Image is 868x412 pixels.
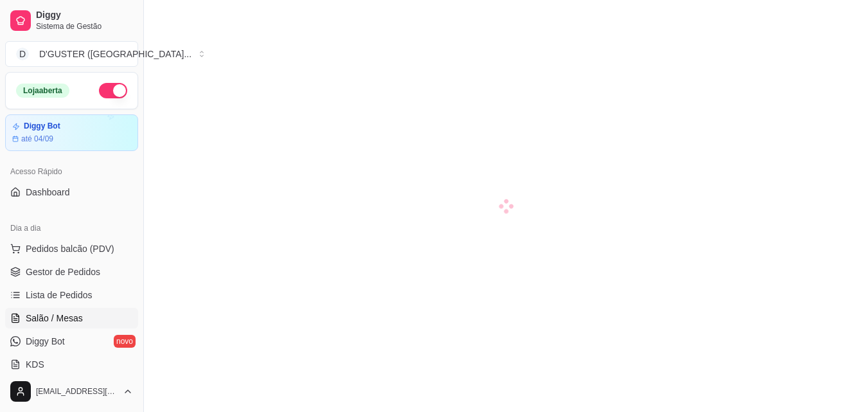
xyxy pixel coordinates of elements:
span: Dashboard [26,186,70,199]
a: KDS [5,354,138,375]
a: DiggySistema de Gestão [5,5,138,36]
span: KDS [26,358,44,371]
button: Alterar Status [99,83,127,98]
span: [EMAIL_ADDRESS][DOMAIN_NAME] [36,386,118,397]
a: Gestor de Pedidos [5,262,138,282]
article: Diggy Bot [24,121,60,131]
a: Lista de Pedidos [5,285,138,305]
span: D [16,48,29,60]
a: Diggy Botnovo [5,331,138,352]
span: Pedidos balcão (PDV) [26,242,114,255]
a: Dashboard [5,182,138,202]
div: Loja aberta [16,84,69,98]
article: até 04/09 [21,134,53,144]
button: Select a team [5,41,138,67]
div: Dia a dia [5,218,138,238]
span: Salão / Mesas [26,312,83,325]
div: D'GUSTER ([GEOGRAPHIC_DATA] ... [39,48,191,60]
span: Diggy Bot [26,335,65,348]
span: Diggy [36,10,133,21]
button: [EMAIL_ADDRESS][DOMAIN_NAME] [5,376,138,407]
button: Pedidos balcão (PDV) [5,238,138,259]
a: Salão / Mesas [5,308,138,328]
div: Acesso Rápido [5,161,138,182]
a: Diggy Botaté 04/09 [5,114,138,151]
span: Gestor de Pedidos [26,265,100,278]
span: Sistema de Gestão [36,21,133,31]
span: Lista de Pedidos [26,289,93,301]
